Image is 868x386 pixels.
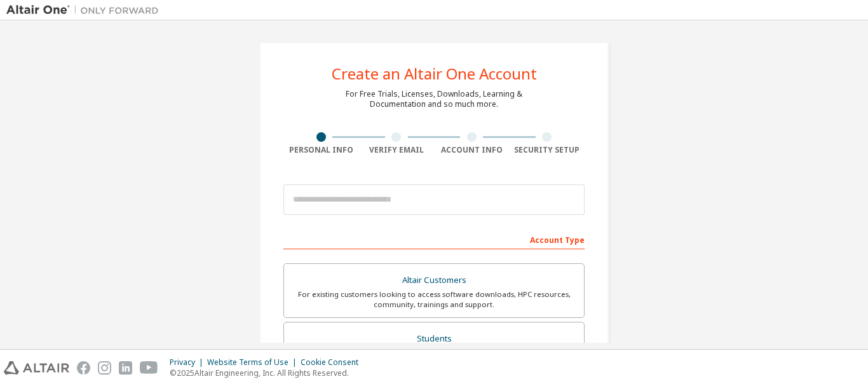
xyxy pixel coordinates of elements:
div: Privacy [170,357,207,368]
div: Create an Altair One Account [332,66,537,81]
p: © 2025 Altair Engineering, Inc. All Rights Reserved. [170,368,366,378]
img: altair_logo.svg [4,361,69,375]
div: Students [292,330,576,348]
div: Account Type [283,229,585,249]
div: Account Info [434,145,510,155]
div: Altair Customers [292,272,576,289]
div: For existing customers looking to access software downloads, HPC resources, community, trainings ... [292,289,576,310]
div: Verify Email [359,145,435,155]
div: Website Terms of Use [207,357,301,368]
img: Altair One [6,4,165,17]
img: instagram.svg [98,361,111,375]
div: Security Setup [510,145,585,155]
div: For Free Trials, Licenses, Downloads, Learning & Documentation and so much more. [346,89,522,109]
img: linkedin.svg [119,361,132,375]
img: facebook.svg [77,361,90,375]
div: Personal Info [283,145,359,155]
img: youtube.svg [140,361,158,375]
div: Cookie Consent [301,357,366,368]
